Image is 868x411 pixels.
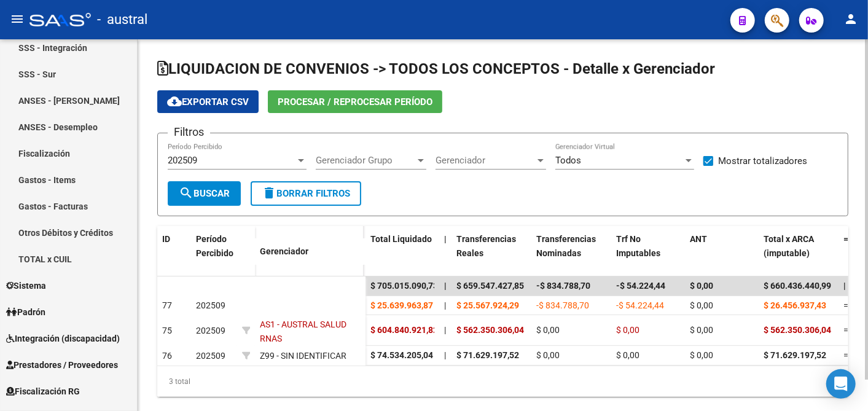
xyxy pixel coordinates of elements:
span: $ 0,00 [616,350,639,360]
span: $ 604.840.921,82 [370,325,438,335]
button: Buscar [168,181,241,206]
span: $ 0,00 [616,325,639,335]
span: $ 71.629.197,52 [764,350,826,360]
span: $ 0,00 [536,350,560,360]
mat-icon: cloud_download [167,94,182,109]
span: = [843,234,848,244]
span: $ 0,00 [690,325,713,335]
span: 202509 [196,351,225,361]
span: LIQUIDACION DE CONVENIOS -> TODOS LOS CONCEPTOS - Detalle x Gerenciador [157,60,715,77]
span: $ 74.534.205,04 [370,350,433,360]
mat-icon: search [179,186,194,200]
span: Transferencias Reales [456,234,516,258]
span: Prestadores / Proveedores [6,358,118,372]
span: 75 [162,326,172,335]
span: = [843,350,848,360]
span: 202509 [196,300,225,310]
span: 77 [162,300,172,310]
span: -$ 834.788,70 [536,281,590,291]
span: AS1 - AUSTRAL SALUD RNAS [260,319,346,343]
span: 202509 [196,326,225,335]
span: $ 705.015.090,73 [370,281,438,291]
span: $ 26.456.937,43 [764,300,826,310]
div: 3 total [157,366,848,397]
datatable-header-cell: Gerenciador [255,238,366,265]
span: $ 660.436.440,99 [764,281,831,291]
span: Integración (discapacidad) [6,332,120,345]
span: Trf No Imputables [616,234,660,258]
span: $ 659.547.427,85 [456,281,524,291]
datatable-header-cell: Trf No Imputables [611,226,685,280]
span: = [843,300,848,310]
span: $ 25.639.963,87 [370,300,433,310]
span: | [444,325,446,335]
span: 202509 [168,155,197,166]
span: ID [162,234,170,244]
span: Buscar [179,188,230,199]
span: Fiscalización RG [6,385,80,398]
span: | [843,281,846,291]
span: $ 562.350.306,04 [456,325,524,335]
span: $ 71.629.197,52 [456,350,519,360]
datatable-header-cell: Período Percibido [191,226,237,278]
span: -$ 54.224,44 [616,300,664,310]
span: Mostrar totalizadores [718,154,807,168]
span: Gerenciador [436,155,535,166]
span: Z99 - SIN IDENTIFICAR [260,351,346,361]
span: -$ 834.788,70 [536,300,589,310]
span: Total x ARCA (imputable) [764,234,814,258]
span: Todos [555,155,581,166]
datatable-header-cell: Transferencias Reales [452,226,531,280]
mat-icon: person [843,12,858,26]
datatable-header-cell: | [439,226,452,280]
span: Período Percibido [196,234,233,258]
span: Total Liquidado [370,234,432,244]
button: Exportar CSV [157,90,259,113]
mat-icon: menu [10,12,25,26]
datatable-header-cell: Total x ARCA (imputable) [759,226,839,280]
datatable-header-cell: Transferencias Nominadas [531,226,611,280]
span: Borrar Filtros [262,188,350,199]
span: $ 0,00 [690,300,713,310]
div: Open Intercom Messenger [826,369,856,399]
span: $ 0,00 [690,281,713,291]
span: | [444,281,447,291]
span: Exportar CSV [167,96,249,108]
datatable-header-cell: ANT [685,226,759,280]
h3: Filtros [168,123,210,141]
span: -$ 54.224,44 [616,281,665,291]
span: 76 [162,351,172,361]
span: | [444,234,447,244]
span: | [444,300,446,310]
mat-icon: delete [262,186,276,200]
span: $ 25.567.924,29 [456,300,519,310]
span: Transferencias Nominadas [536,234,596,258]
span: = [843,325,848,335]
span: $ 562.350.306,04 [764,325,831,335]
span: Sistema [6,279,46,292]
datatable-header-cell: = [839,226,854,280]
button: Procesar / Reprocesar período [268,90,442,113]
span: $ 0,00 [690,350,713,360]
span: Procesar / Reprocesar período [278,96,432,108]
span: | [444,350,446,360]
span: Gerenciador [260,246,308,256]
button: Borrar Filtros [251,181,361,206]
span: Padrón [6,305,45,319]
datatable-header-cell: ID [157,226,191,278]
span: $ 0,00 [536,325,560,335]
span: Gerenciador Grupo [316,155,415,166]
span: - austral [97,6,147,33]
datatable-header-cell: Total Liquidado [366,226,439,280]
span: ANT [690,234,707,244]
